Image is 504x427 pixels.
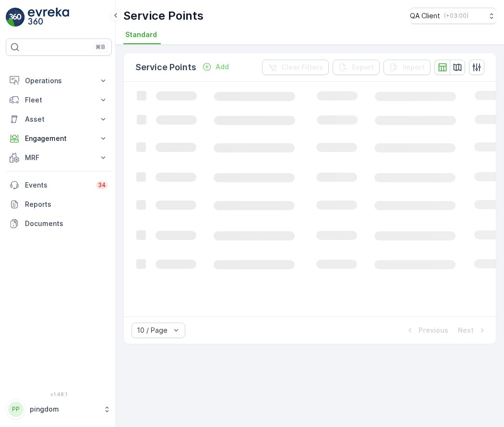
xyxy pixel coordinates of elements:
[404,325,449,336] button: Previous
[25,114,93,124] p: Asset
[6,110,112,129] button: Asset
[8,402,24,417] div: PP
[6,176,112,195] a: Events34
[25,76,93,86] p: Operations
[6,214,112,233] a: Documents
[6,391,112,397] span: v 1.48.1
[25,134,93,143] p: Engagement
[6,8,25,27] img: logo
[28,8,69,27] img: logo_light-DOdMpM7g.png
[410,8,496,24] button: QA Client(+03:00)
[123,8,204,24] p: Service Points
[30,404,98,414] p: pingdom
[444,12,468,20] p: ( +03:00 )
[419,326,448,335] p: Previous
[6,71,112,90] button: Operations
[216,62,229,72] p: Add
[98,181,106,189] p: 34
[125,30,157,39] span: Standard
[410,11,440,21] p: QA Client
[25,153,93,163] p: MRF
[6,399,112,419] button: PPpingdom
[6,129,112,148] button: Engagement
[25,95,93,105] p: Fleet
[457,325,488,336] button: Next
[281,63,323,72] p: Clear Filters
[352,63,374,72] p: Export
[458,326,474,335] p: Next
[6,195,112,214] a: Reports
[6,90,112,110] button: Fleet
[198,61,233,73] button: Add
[25,219,108,228] p: Documents
[262,60,329,75] button: Clear Filters
[384,60,431,75] button: Import
[25,200,108,209] p: Reports
[135,61,196,74] p: Service Points
[6,148,112,167] button: MRF
[96,43,105,51] p: ⌘B
[403,63,425,72] p: Import
[25,180,90,190] p: Events
[333,60,380,75] button: Export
